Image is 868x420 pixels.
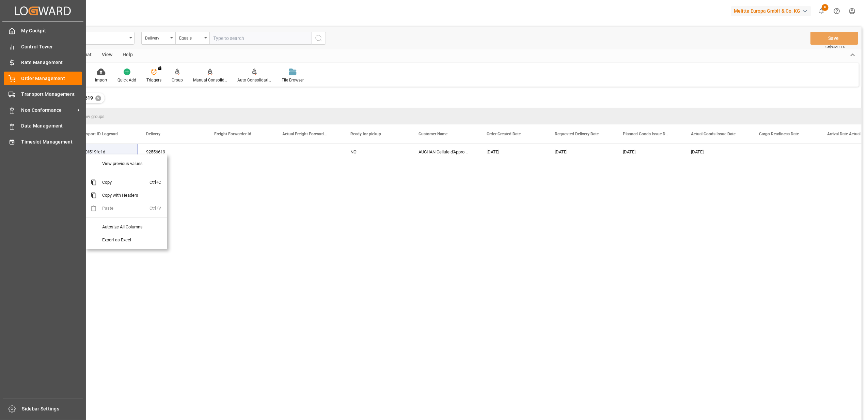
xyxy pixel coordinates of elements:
div: ✕ [95,95,101,101]
a: Control Tower [4,40,82,53]
div: Manual Consolidation [193,77,227,83]
span: Copy with Headers [97,189,150,202]
div: [DATE] [478,144,547,160]
span: Order Management [21,75,82,82]
div: View [97,49,117,61]
span: Data Management [21,122,82,130]
div: [DATE] [615,144,683,160]
span: Freight Forwarder Id [214,132,251,136]
div: NO [342,144,410,160]
span: Ctrl+C [150,176,164,189]
div: Group [172,77,183,83]
span: Timeslot Management [21,138,82,146]
div: [DATE] [683,144,751,160]
span: 6 [822,4,828,11]
div: [DATE] [547,144,615,160]
span: Planned Goods Issue Date [623,132,668,136]
a: Rate Management [4,56,82,69]
div: Melitta Europa GmbH & Co. KG [731,6,811,16]
input: Type to search [209,32,312,45]
div: File Browser [282,77,304,83]
span: Sidebar Settings [22,405,83,412]
button: open menu [175,32,209,45]
div: Import [95,77,107,83]
span: Ctrl+V [150,202,164,215]
span: Transport ID Logward [78,132,118,136]
span: Rate Management [21,59,82,66]
div: 3510f519fc1d [70,144,138,160]
span: Delivery [146,132,160,136]
span: Actual Freight Forwarder Id [282,132,328,136]
button: open menu [141,32,175,45]
a: Order Management [4,72,82,85]
span: My Cockpit [21,27,82,34]
a: My Cockpit [4,24,82,37]
button: search button [312,32,326,45]
span: Requested Delivery Date [555,132,599,136]
span: Non Conformance [21,107,75,114]
a: Timeslot Management [4,135,82,148]
div: Quick Add [117,77,136,83]
span: Ready for pickup [350,132,381,136]
a: Data Management [4,119,82,133]
div: Help [117,49,138,61]
span: Cargo Readiness Date [759,132,799,136]
span: Transport Management [21,91,82,98]
div: AUCHAN Cellule d'Appro PGC Ouest 1 [410,144,478,160]
button: show 6 new notifications [814,3,829,19]
button: Melitta Europa GmbH & Co. KG [731,4,814,17]
button: Help Center [829,3,845,19]
span: Autosize All Columns [97,221,150,234]
div: 92556619 [138,144,206,160]
span: Arrival Date Actual [827,132,861,136]
span: Ctrl/CMD + S [825,44,845,49]
a: Transport Management [4,88,82,101]
span: Actual Goods Issue Date [691,132,736,136]
span: Control Tower [21,43,82,50]
span: Order Created Date [487,132,521,136]
span: Export as Excel [97,234,150,246]
div: Equals [179,33,202,41]
span: Paste [97,202,150,215]
span: Customer Name [419,132,447,136]
div: Delivery [145,33,168,41]
span: View previous values [97,157,150,170]
span: Copy [97,176,150,189]
button: Save [810,32,858,45]
div: Auto Consolidation [237,77,271,83]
